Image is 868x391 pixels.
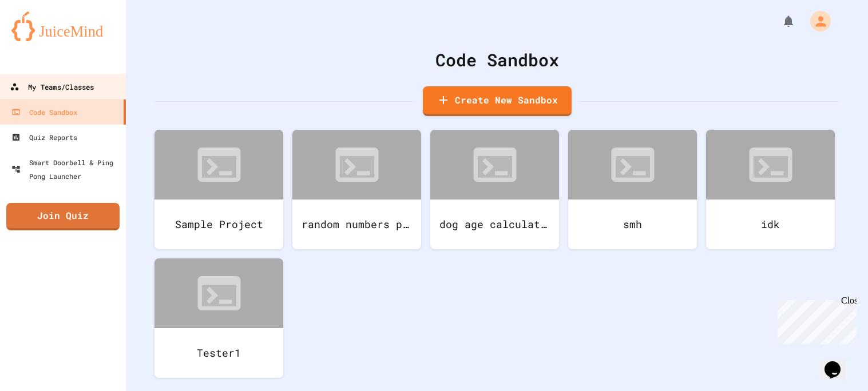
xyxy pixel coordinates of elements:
div: Quiz Reports [11,130,77,144]
div: My Teams/Classes [10,80,94,94]
div: Code Sandbox [154,47,839,73]
div: Sample Project [154,200,283,249]
a: random numbers practice [292,130,421,249]
img: logo-orange.svg [11,11,114,41]
iframe: chat widget [820,345,857,380]
iframe: chat widget [773,296,857,344]
div: Code Sandbox [11,105,77,119]
a: Join Quiz [6,203,120,230]
div: Tester1 [154,328,283,378]
a: Create New Sandbox [423,86,572,116]
div: idk [706,200,835,249]
div: smh [568,200,697,249]
a: idk [706,130,835,249]
div: My Notifications [760,11,798,31]
a: Tester1 [154,258,283,378]
div: Smart Doorbell & Ping Pong Launcher [11,155,121,183]
a: dog age calculator [430,130,559,249]
div: My Account [798,8,834,34]
div: Chat with us now!Close [5,5,79,73]
a: Sample Project [154,130,283,249]
div: random numbers practice [292,200,421,249]
div: dog age calculator [430,200,559,249]
a: smh [568,130,697,249]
